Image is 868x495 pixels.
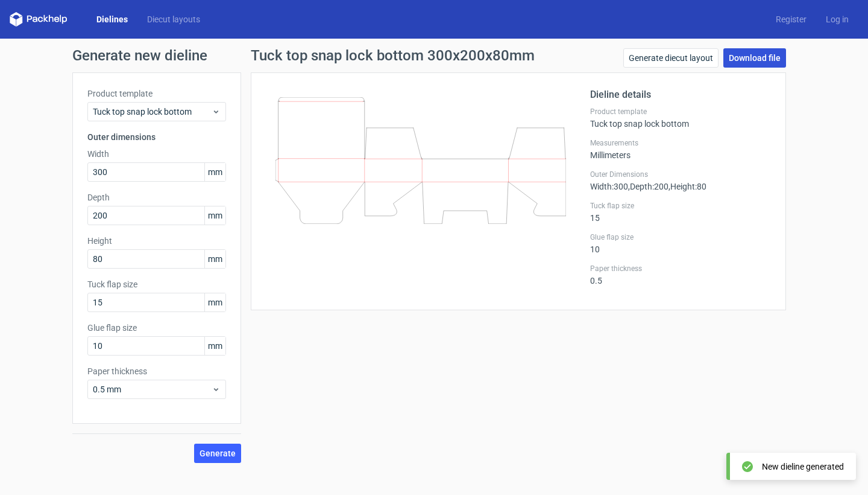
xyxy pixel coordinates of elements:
span: mm [204,293,225,311]
h1: Tuck top snap lock bottom 300x200x80mm [251,48,535,63]
label: Tuck flap size [590,201,771,211]
a: Log in [816,13,858,25]
h1: Generate new dieline [72,48,796,63]
span: mm [204,250,225,268]
a: Register [766,13,816,25]
span: , Depth : 200 [628,182,668,191]
div: 0.5 [590,264,771,286]
label: Depth [87,191,226,203]
span: mm [204,206,225,225]
a: Diecut layouts [137,13,210,25]
label: Outer Dimensions [590,170,771,179]
span: mm [204,337,225,355]
div: 15 [590,201,771,223]
div: Tuck top snap lock bottom [590,107,771,129]
label: Measurements [590,138,771,148]
span: 0.5 mm [93,383,212,395]
div: 10 [590,232,771,254]
label: Paper thickness [87,365,226,377]
div: New dieline generated [762,461,844,473]
a: Download file [723,48,786,68]
label: Height [87,235,226,247]
span: Width : 300 [590,182,628,191]
a: Dielines [87,13,137,25]
span: Generate [200,449,236,458]
button: Generate [194,444,241,463]
label: Glue flap size [87,322,226,334]
span: Tuck top snap lock bottom [93,106,212,118]
label: Paper thickness [590,264,771,273]
div: Millimeters [590,138,771,160]
label: Tuck flap size [87,278,226,290]
a: Generate diecut layout [623,48,719,68]
h3: Outer dimensions [87,131,226,143]
span: , Height : 80 [668,182,706,191]
span: mm [204,163,225,181]
h2: Dieline details [590,88,771,102]
label: Product template [590,107,771,117]
label: Glue flap size [590,232,771,242]
label: Width [87,148,226,160]
label: Product template [87,88,226,100]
